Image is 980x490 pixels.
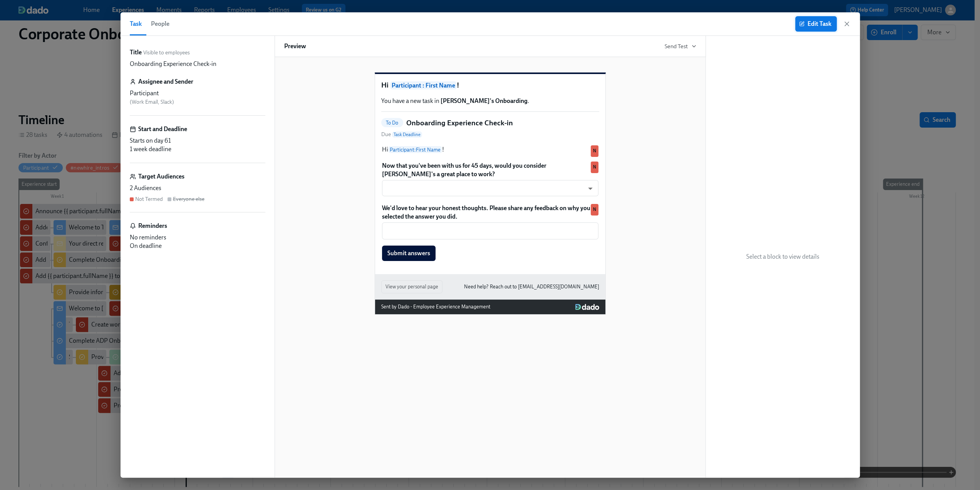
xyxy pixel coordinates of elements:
div: 2 Audiences [130,184,265,192]
h5: Onboarding Experience Check-in [406,118,513,128]
div: Used by Not Termed audience [591,162,598,173]
span: Visible to employees [143,49,190,56]
div: No reminders [130,233,265,242]
h6: Preview [284,42,306,51]
div: Participant [130,89,265,98]
div: HiParticipant:First Name!N [381,145,599,155]
h6: Assignee and Sender [138,77,193,86]
h6: Start and Deadline [138,125,187,133]
span: Task [130,19,142,29]
p: You have a new task in . [381,97,599,105]
div: Now that you've been with us for 45 days, would you consider [PERSON_NAME]'s a great place to wor... [381,161,599,197]
span: View your personal page [385,283,438,291]
strong: [PERSON_NAME]'s Onboarding [441,97,528,104]
div: Select a block to view details [706,36,860,478]
span: ( Work Email, Slack ) [130,99,174,105]
div: On deadline [130,242,265,250]
div: Everyone else [173,195,204,203]
div: Used by Not Termed audience [591,145,598,157]
button: Send Test [665,42,696,50]
h6: Target Audiences [138,172,184,181]
span: People [151,19,169,29]
span: 1 week deadline [130,145,171,153]
button: Edit Task [795,16,837,32]
h6: Reminders [138,222,167,230]
span: Task Deadline [392,131,422,138]
p: Onboarding Experience Check-in [130,60,216,68]
a: Need help? Reach out to [EMAIL_ADDRESS][DOMAIN_NAME] [464,283,599,291]
div: Not Termed [135,195,163,203]
div: Starts on day 61 [130,136,265,145]
img: Dado [575,304,599,310]
span: To Do [381,120,403,126]
div: We'd love to hear your honest thoughts. Please share any feedback on why you selected the answer ... [381,203,599,262]
h1: Hi ! [381,80,599,91]
span: Edit Task [801,20,831,28]
button: View your personal page [381,280,442,293]
span: Due [381,131,422,138]
label: Title [130,48,142,57]
div: Used by Not Termed audience [591,204,598,216]
div: Sent by Dado - Employee Experience Management [381,303,490,311]
span: Participant : First Name [390,81,457,89]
